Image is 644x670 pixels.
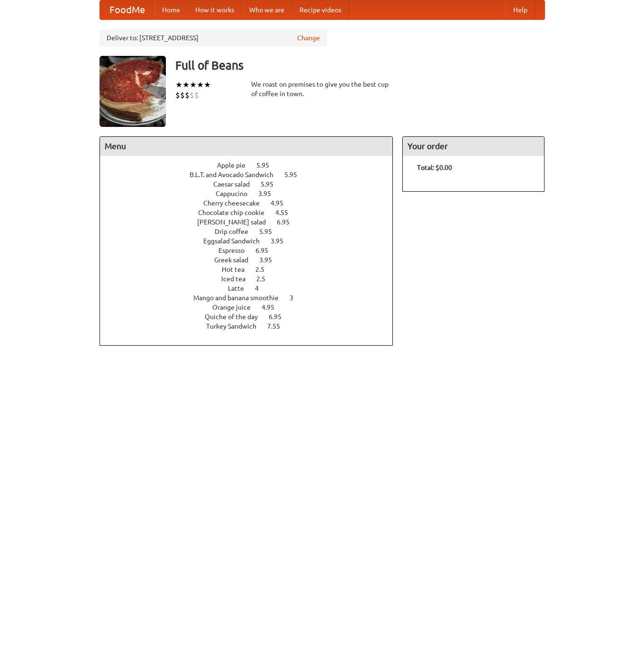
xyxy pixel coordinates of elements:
li: ★ [175,80,182,90]
span: Eggsalad Sandwich [203,237,269,245]
span: Drip coffee [215,228,258,235]
span: B.L.T. and Avocado Sandwich [190,171,283,179]
li: ★ [197,80,204,90]
span: Cherry cheesecake [203,199,269,207]
span: Turkey Sandwich [206,322,266,330]
h3: Full of Beans [175,56,545,75]
div: Deliver to: [STREET_ADDRESS] [100,29,327,46]
a: Change [297,33,320,43]
a: B.L.T. and Avocado Sandwich 5.95 [190,171,315,179]
a: Latte 4 [228,285,276,292]
a: [PERSON_NAME] salad 6.95 [197,218,307,226]
span: 5.95 [256,161,279,169]
a: Mango and banana smoothie 3 [193,294,311,302]
span: Hot tea [222,266,254,273]
a: FoodMe [100,0,154,19]
span: 7.55 [267,322,290,330]
span: 2.5 [256,275,275,283]
span: Caesar salad [213,180,259,188]
span: 6.95 [255,247,278,254]
span: 6.95 [277,218,299,226]
a: Iced tea 2.5 [221,275,283,283]
img: angular.jpg [100,56,166,127]
li: $ [190,90,194,100]
a: Orange juice 4.95 [212,304,292,311]
a: Recipe videos [292,0,349,19]
span: 4.55 [275,209,298,216]
a: Apple pie 5.95 [217,161,287,169]
span: Mango and banana smoothie [193,294,288,302]
li: $ [185,90,190,100]
li: ★ [204,80,211,90]
li: $ [180,90,185,100]
a: Cherry cheesecake 4.95 [203,199,301,207]
span: 5.95 [259,228,281,235]
a: Espresso 6.95 [218,247,286,254]
a: Home [154,0,188,19]
span: 2.5 [255,266,274,273]
span: Latte [228,285,254,292]
span: Quiche of the day [205,313,267,321]
a: Chocolate chip cookie 4.55 [198,209,306,216]
a: Eggsalad Sandwich 3.95 [203,237,301,245]
b: Total: $0.00 [417,164,452,171]
span: 3.95 [259,256,281,264]
a: Drip coffee 5.95 [215,228,290,235]
a: Turkey Sandwich 7.55 [206,322,298,330]
a: Caesar salad 5.95 [213,180,291,188]
div: We roast on premises to give you the best cup of coffee in town. [251,80,393,98]
span: [PERSON_NAME] salad [197,218,275,226]
li: $ [194,90,199,100]
span: Greek salad [214,256,258,264]
a: Who we are [242,0,292,19]
a: Hot tea 2.5 [222,266,282,273]
li: ★ [182,80,190,90]
span: 4 [255,285,268,292]
span: 5.95 [284,171,307,179]
span: 3.95 [271,237,293,245]
a: Cappucino 3.95 [216,190,289,197]
a: How it works [188,0,242,19]
a: Help [506,0,535,19]
span: 6.95 [269,313,291,321]
span: 3 [290,294,303,302]
span: Apple pie [217,161,255,169]
span: 3.95 [258,190,281,197]
span: Espresso [218,247,254,254]
span: Iced tea [221,275,255,283]
span: Cappucino [216,190,257,197]
span: Orange juice [212,304,260,311]
li: ★ [190,80,197,90]
span: 4.95 [262,304,284,311]
h4: Your order [403,137,544,156]
h4: Menu [100,137,393,156]
span: 5.95 [261,180,283,188]
a: Quiche of the day 6.95 [205,313,299,321]
span: 4.95 [271,199,293,207]
a: Greek salad 3.95 [214,256,290,264]
span: Chocolate chip cookie [198,209,274,216]
li: $ [175,90,180,100]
